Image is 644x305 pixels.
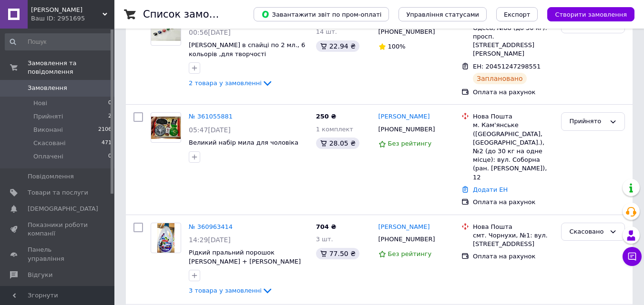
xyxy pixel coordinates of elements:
span: ЛАВКА ЧУДЕС [31,6,102,14]
span: 250 ₴ [316,113,337,120]
a: Великий набір мила для чоловіка [189,139,298,146]
div: м. Кам'янське ([GEOGRAPHIC_DATA], [GEOGRAPHIC_DATA].), №2 (до 30 кг на одне місце): вул. Соборна ... [473,121,553,181]
button: Експорт [496,7,538,21]
span: 0 [108,99,112,108]
button: Управління статусами [399,7,487,21]
a: [PERSON_NAME] в спайці по 2 мл., 6 кольорів ,для творчості [189,41,305,58]
span: Завантажити звіт по пром-оплаті [261,10,381,19]
a: Рідкий пральний порошок [PERSON_NAME] + [PERSON_NAME] 5,775 [189,249,301,274]
span: Експорт [504,11,531,18]
span: 3 шт. [316,236,333,243]
span: 3 товара у замовленні [189,287,262,294]
span: Створити замовлення [555,11,627,18]
button: Чат з покупцем [623,247,642,266]
span: 05:47[DATE] [189,126,231,134]
div: Заплановано [473,73,527,84]
a: Фото товару [151,15,181,46]
span: 704 ₴ [316,223,337,230]
span: [DEMOGRAPHIC_DATA] [28,205,98,213]
span: 2 [108,112,112,121]
a: Додати ЕН [473,186,508,193]
a: [PERSON_NAME] [378,112,430,121]
a: № 360963414 [189,223,233,230]
a: [PERSON_NAME] [378,223,430,232]
div: 28.05 ₴ [316,138,359,149]
h1: Список замовлень [143,9,240,20]
a: Фото товару [151,112,181,143]
span: Повідомлення [28,172,74,181]
span: Без рейтингу [388,140,432,147]
span: 14:29[DATE] [189,236,231,244]
img: Фото товару [151,117,181,139]
img: Фото товару [151,20,181,41]
span: 471 [102,139,112,148]
span: Замовлення [28,84,67,92]
span: Виконані [33,126,63,134]
span: Оплачені [33,152,63,161]
span: Управління статусами [406,11,479,18]
span: Панель управління [28,246,88,263]
span: 00:56[DATE] [189,29,231,36]
div: Одеса, №88 (до 30 кг): просп. [STREET_ADDRESS][PERSON_NAME] [473,24,553,59]
div: Оплата на рахунок [473,198,553,207]
span: Показники роботи компанії [28,221,88,238]
span: 2 товара у замовленні [189,79,262,87]
span: 100% [388,43,406,50]
button: Створити замовлення [547,7,634,21]
div: Скасовано [569,227,605,237]
input: Пошук [5,33,112,50]
div: смт. Чорнухи, №1: вул. [STREET_ADDRESS] [473,231,553,248]
a: 3 товара у замовленні [189,287,273,294]
span: 1 комплект [316,126,353,133]
div: 22.94 ₴ [316,40,359,52]
div: Нова Пошта [473,223,553,231]
div: Оплата на рахунок [473,252,553,261]
span: Нові [33,99,47,108]
span: 2106 [98,126,112,134]
span: Замовлення та повідомлення [28,59,114,76]
a: 2 товара у замовленні [189,79,273,87]
div: [PHONE_NUMBER] [377,26,437,38]
img: Фото товару [157,223,174,253]
span: Без рейтингу [388,250,432,257]
span: Товари та послуги [28,188,88,197]
div: 77.50 ₴ [316,248,359,259]
span: Прийняті [33,112,63,121]
a: Створити замовлення [538,10,634,18]
div: [PHONE_NUMBER] [377,233,437,246]
a: № 361055881 [189,113,233,120]
span: Відгуки [28,271,52,279]
span: 14 шт. [316,28,337,35]
a: Фото товару [151,223,181,253]
span: ЕН: 20451247298551 [473,63,541,70]
div: Оплата на рахунок [473,88,553,97]
span: Скасовані [33,139,66,148]
button: Завантажити звіт по пром-оплаті [254,7,389,21]
div: [PHONE_NUMBER] [377,123,437,136]
div: Нова Пошта [473,112,553,121]
span: 0 [108,152,112,161]
div: Прийнято [569,117,605,127]
div: Ваш ID: 2951695 [31,14,114,23]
